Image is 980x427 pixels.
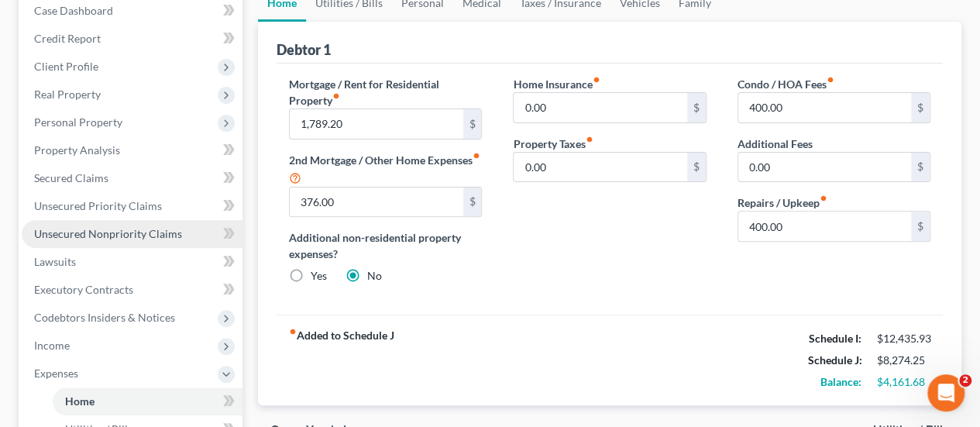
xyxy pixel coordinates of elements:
[34,115,122,129] span: Personal Property
[592,76,600,84] i: fiber_manual_record
[911,212,930,241] div: $
[311,268,327,284] label: Yes
[514,153,686,182] input: --
[289,229,482,262] label: Additional non-residential property expenses?
[911,153,930,182] div: $
[34,339,70,352] span: Income
[687,153,706,182] div: $
[22,276,242,304] a: Executory Contracts
[34,255,76,268] span: Lawsuits
[290,109,462,139] input: --
[911,93,930,122] div: $
[463,188,482,217] div: $
[34,283,133,296] span: Executory Contracts
[22,192,242,220] a: Unsecured Priority Claims
[877,374,930,390] div: $4,161.68
[34,60,98,73] span: Client Profile
[738,195,827,211] label: Repairs / Upkeep
[809,332,861,345] strong: Schedule I:
[22,248,242,276] a: Lawsuits
[34,88,101,101] span: Real Property
[332,92,340,100] i: fiber_manual_record
[34,227,182,240] span: Unsecured Nonpriority Claims
[513,136,593,152] label: Property Taxes
[290,188,462,217] input: --
[687,93,706,122] div: $
[53,387,242,415] a: Home
[738,153,911,182] input: --
[34,32,101,45] span: Credit Report
[827,76,834,84] i: fiber_manual_record
[820,195,827,202] i: fiber_manual_record
[513,76,600,92] label: Home Insurance
[514,93,686,122] input: --
[367,268,382,284] label: No
[22,136,242,164] a: Property Analysis
[22,164,242,192] a: Secured Claims
[738,93,911,122] input: --
[34,367,78,380] span: Expenses
[277,40,331,59] div: Debtor 1
[34,311,175,324] span: Codebtors Insiders & Notices
[22,25,242,53] a: Credit Report
[289,328,297,336] i: fiber_manual_record
[877,331,930,346] div: $12,435.93
[65,394,95,408] span: Home
[34,199,162,212] span: Unsecured Priority Claims
[738,136,813,152] label: Additional Fees
[34,171,108,184] span: Secured Claims
[289,76,482,108] label: Mortgage / Rent for Residential Property
[927,374,965,412] iframe: Intercom live chat
[289,328,394,393] strong: Added to Schedule J
[463,109,482,139] div: $
[877,353,930,368] div: $8,274.25
[738,212,911,241] input: --
[22,220,242,248] a: Unsecured Nonpriority Claims
[808,353,862,367] strong: Schedule J:
[585,136,593,143] i: fiber_manual_record
[820,375,861,388] strong: Balance:
[473,152,480,160] i: fiber_manual_record
[738,76,834,92] label: Condo / HOA Fees
[34,4,113,17] span: Case Dashboard
[289,152,482,187] label: 2nd Mortgage / Other Home Expenses
[34,143,120,157] span: Property Analysis
[959,374,971,387] span: 2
